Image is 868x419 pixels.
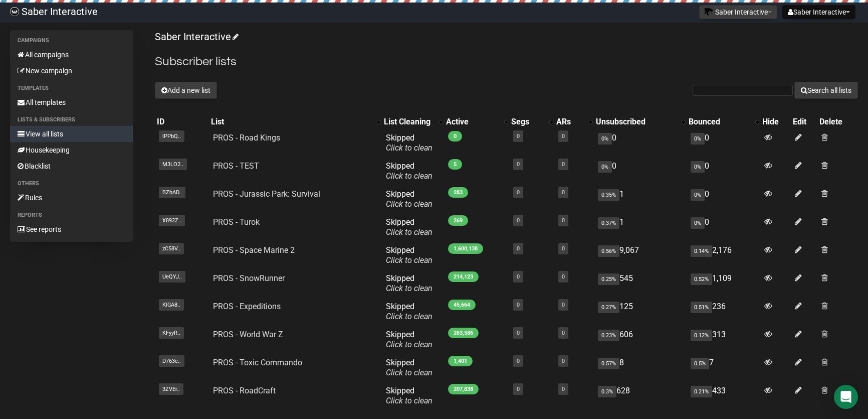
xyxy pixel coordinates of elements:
[562,330,565,336] a: 0
[691,358,709,369] span: 0.5%
[448,384,479,394] span: 207,838
[517,330,520,336] a: 0
[556,117,584,127] div: ARs
[562,217,565,224] a: 0
[562,189,565,196] a: 0
[699,5,777,19] button: Saber Interactive
[448,328,479,338] span: 263,586
[386,189,432,209] span: Skipped
[594,269,687,298] td: 545
[448,187,468,198] span: 283
[687,382,760,410] td: 433
[159,271,185,283] span: UeQYJ..
[689,117,750,127] div: Bounced
[448,215,468,226] span: 269
[705,8,713,16] img: 1.png
[598,161,612,173] span: 0%
[517,358,520,364] a: 0
[10,221,133,237] a: See reports
[509,115,554,129] th: Segs: No sort applied, activate to apply an ascending sort
[687,129,760,157] td: 0
[448,159,462,170] span: 5
[386,358,432,377] span: Skipped
[386,368,432,377] a: Click to clean
[213,330,283,339] a: PROS - World War Z
[10,82,133,94] li: Templates
[594,213,687,241] td: 1
[386,330,432,349] span: Skipped
[562,302,565,308] a: 0
[386,143,432,153] a: Click to clean
[448,300,476,310] span: 45,664
[598,189,619,201] span: 0.35%
[10,63,133,79] a: New campaign
[159,159,187,170] span: M3LO2..
[386,245,432,265] span: Skipped
[594,157,687,185] td: 0
[213,386,276,395] a: PROS - RoadCraft
[159,187,185,198] span: BZhAD..
[793,117,815,127] div: Edit
[691,302,712,313] span: 0.51%
[687,326,760,354] td: 313
[817,115,858,129] th: Delete: No sort applied, sorting is disabled
[386,302,432,321] span: Skipped
[594,326,687,354] td: 606
[598,217,619,229] span: 0.37%
[687,354,760,382] td: 7
[687,213,760,241] td: 0
[517,217,520,224] a: 0
[10,190,133,206] a: Rules
[598,386,616,397] span: 0.3%
[517,386,520,392] a: 0
[517,189,520,196] a: 0
[511,117,544,127] div: Segs
[159,130,184,142] span: lPPbQ..
[794,82,858,99] button: Search all lists
[791,115,817,129] th: Edit: No sort applied, sorting is disabled
[386,312,432,321] a: Click to clean
[386,284,432,293] a: Click to clean
[594,129,687,157] td: 0
[10,126,133,142] a: View all lists
[10,35,133,47] li: Campaigns
[562,273,565,280] a: 0
[384,117,434,127] div: List Cleaning
[554,115,594,129] th: ARs: No sort applied, activate to apply an ascending sort
[562,245,565,252] a: 0
[691,161,705,173] span: 0%
[213,133,280,143] a: PROS - Road Kings
[517,302,520,308] a: 0
[687,241,760,269] td: 2,176
[386,386,432,405] span: Skipped
[386,161,432,181] span: Skipped
[10,114,133,126] li: Lists & subscribers
[819,117,856,127] div: Delete
[782,5,855,19] button: Saber Interactive
[213,189,320,199] a: PROS - Jurassic Park: Survival
[213,161,259,171] a: PROS - TEST
[598,330,619,341] span: 0.23%
[594,354,687,382] td: 8
[159,299,184,311] span: KlGA8..
[386,255,432,265] a: Click to clean
[213,302,281,311] a: PROS - Expeditions
[10,47,133,63] a: All campaigns
[691,189,705,201] span: 0%
[213,358,302,367] a: PROS - Toxic Commando
[598,358,619,369] span: 0.57%
[448,356,473,366] span: 1,401
[598,133,612,145] span: 0%
[594,241,687,269] td: 9,067
[157,117,207,127] div: ID
[10,94,133,110] a: All templates
[155,115,209,129] th: ID: No sort applied, sorting is disabled
[691,386,712,397] span: 0.21%
[691,330,712,341] span: 0.12%
[517,161,520,168] a: 0
[159,215,185,226] span: X892Z..
[159,355,184,367] span: D763c..
[386,171,432,181] a: Click to clean
[594,298,687,326] td: 125
[834,385,858,409] div: Open Intercom Messenger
